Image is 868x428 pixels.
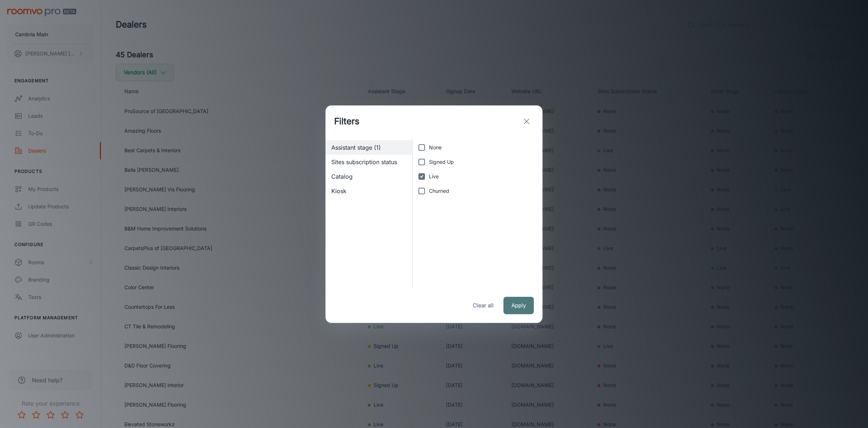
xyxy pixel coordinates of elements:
[519,114,534,129] button: exit
[334,115,359,128] h1: Filters
[469,297,498,314] button: Clear all
[429,173,439,180] span: Live
[331,143,407,152] span: Assistant stage (1)
[429,158,454,166] span: Signed Up
[429,187,449,195] span: Churned
[429,144,442,151] span: None
[325,155,412,169] div: Sites subscription status
[331,187,407,195] span: Kiosk
[331,158,407,166] span: Sites subscription status
[325,184,412,198] div: Kiosk
[325,169,412,184] div: Catalog
[331,172,407,181] span: Catalog
[325,140,412,155] div: Assistant stage (1)
[503,297,534,314] button: Apply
